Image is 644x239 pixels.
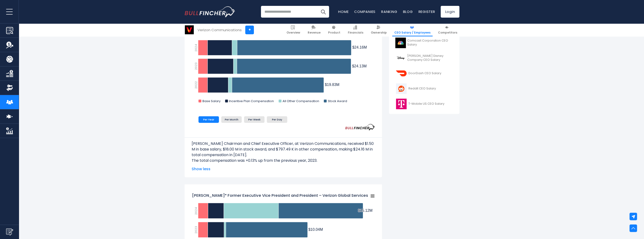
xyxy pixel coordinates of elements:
img: DIS logo [395,53,406,63]
img: RDDT logo [395,83,407,94]
p: The total compensation was +0.13% up from the previous year, 2023. [192,158,375,163]
tspan: $15.12M [358,208,372,212]
a: Revenue [306,23,323,36]
tspan: [PERSON_NAME]* Former Executive Vice President and President – Verizon Global Services [192,193,368,198]
img: Bullfincher logo [185,6,235,17]
a: Overview [284,23,302,36]
text: Incentive Plan Compensation [229,99,274,103]
text: Base Salary [202,99,221,103]
a: Ownership [369,23,389,36]
tspan: $10.04M [308,227,323,231]
span: Revenue [308,31,321,35]
span: Competitors [438,31,457,35]
span: Reddit CEO Salary [408,87,436,91]
a: Financials [346,23,365,36]
img: CMCSA logo [395,38,406,48]
text: 2023 [194,226,198,234]
a: Companies [354,9,376,14]
tspan: $24.16M [352,45,367,49]
span: Financials [348,31,363,35]
text: 2023 [194,62,198,70]
a: Competitors [436,23,459,36]
svg: Hans Vestberg Chairman and Chief Executive Officer [192,26,375,108]
button: Search [317,6,329,18]
span: Comcast Corporation CEO Salary [407,39,453,47]
text: 2024 [194,44,198,52]
a: Home [338,9,349,14]
text: Stock Award [328,99,347,103]
text: 2024 [194,207,198,215]
img: Ownership [6,84,13,91]
a: T-Mobile US CEO Salary [392,97,456,110]
img: DASH logo [395,68,407,79]
a: Register [418,9,435,14]
a: Product [326,23,342,36]
a: CEO Salary / Employees [392,23,433,36]
li: Per Month [221,116,242,123]
a: Comcast Corporation CEO Salary [392,36,456,49]
img: VZ logo [185,25,194,34]
tspan: $19.83M [325,83,339,87]
span: Product [328,31,340,35]
text: All Other Compensation [283,99,319,103]
a: DoorDash CEO Salary [392,67,456,80]
li: Per Day [267,116,287,123]
span: Overview [287,31,300,35]
a: Ranking [381,9,397,14]
span: Ownership [371,31,387,35]
span: T-Mobile US CEO Salary [408,102,444,106]
span: CEO Salary / Employees [394,31,431,35]
a: + [245,26,254,34]
a: Reddit CEO Salary [392,82,456,95]
span: [PERSON_NAME] Disney Company CEO Salary [407,54,453,62]
img: TMUS logo [395,99,407,109]
a: [PERSON_NAME] Disney Company CEO Salary [392,52,456,65]
div: Verizon Communications [198,27,242,33]
text: 2022 [194,81,198,89]
li: Per Week [244,116,264,123]
a: Go to homepage [185,6,235,17]
a: Login [441,6,459,18]
a: Blog [403,9,413,14]
tspan: $24.13M [352,64,367,68]
p: [PERSON_NAME] Chairman and Chief Executive Officer, at Verizon Communications, received $1.50 M i... [192,141,375,158]
li: Per Year [198,116,219,123]
span: DoorDash CEO Salary [408,71,441,75]
span: Show less [192,166,375,172]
